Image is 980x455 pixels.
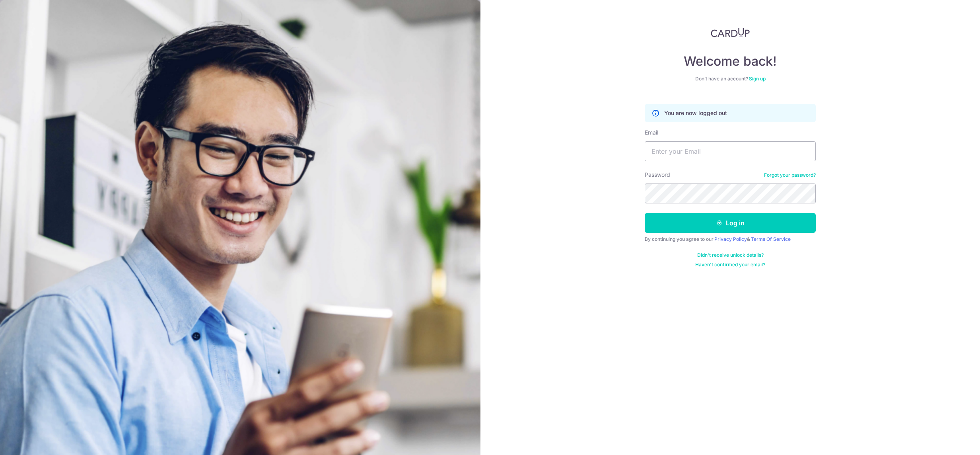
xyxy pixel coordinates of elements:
div: By continuing you agree to our & [645,236,816,242]
a: Haven't confirmed your email? [695,262,765,268]
div: Don’t have an account? [645,76,816,82]
label: Email [645,129,658,137]
label: Password [645,171,670,179]
a: Didn't receive unlock details? [697,252,764,258]
button: Log in [645,213,816,233]
h4: Welcome back! [645,53,816,69]
a: Forgot your password? [764,172,816,178]
a: Terms Of Service [751,236,791,242]
a: Sign up [749,76,766,82]
a: Privacy Policy [714,236,747,242]
img: CardUp Logo [711,28,750,37]
input: Enter your Email [645,141,816,161]
p: You are now logged out [664,109,727,117]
